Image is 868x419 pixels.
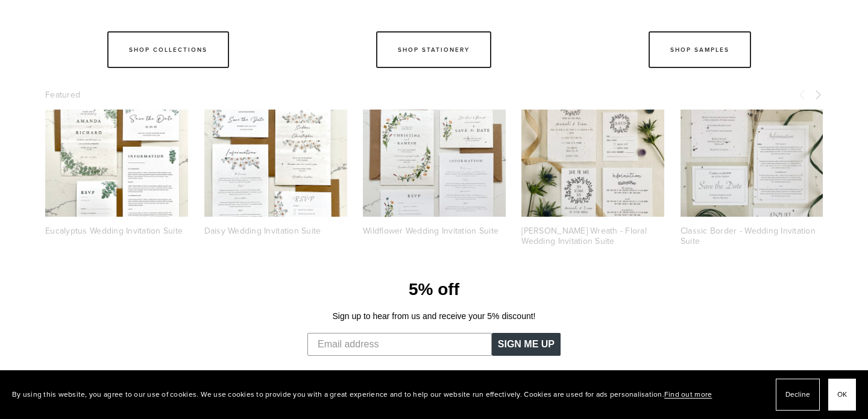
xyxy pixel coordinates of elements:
[204,225,321,237] a: Daisy Wedding Invitation Suite
[204,110,347,217] a: Daisy Wedding Invitation Suite
[45,225,183,237] a: Eucalyptus Wedding Invitation Suite
[107,31,229,68] a: Shop Collections
[813,88,823,99] span: Next
[521,225,647,247] a: [PERSON_NAME] Wreath - Floral Wedding Invitation Suite
[797,88,807,99] span: Previous
[45,88,80,101] span: Featured
[785,386,810,403] span: Decline
[307,333,492,356] input: Email address
[409,280,459,299] span: 5% off
[776,379,820,411] button: Decline
[521,110,664,217] a: Berry Wreath - Floral Wedding Invitation Suite
[649,31,751,68] a: Shop Samples
[45,110,188,217] a: IMG_5719.jpeg
[376,31,491,68] a: Shop Stationery
[363,225,498,237] a: Wildflower Wedding Invitation Suite
[681,225,816,247] a: Classic Border - Wedding Invitation Suite
[828,379,856,411] button: OK
[664,389,712,399] a: Find out more
[837,386,847,403] span: OK
[12,386,712,403] p: By using this website, you agree to our use of cookies. We use cookies to provide you with a grea...
[363,110,506,217] a: wildflower-invite-web.jpg
[492,333,561,356] button: SIGN ME UP
[333,311,536,321] span: Sign up to hear from us and receive your 5% discount!
[681,110,823,217] a: Eco friendly plantable wedding invitation suite - simple text design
